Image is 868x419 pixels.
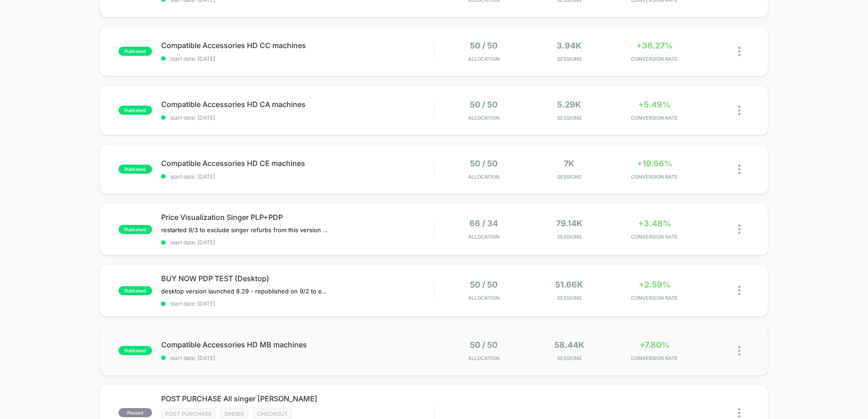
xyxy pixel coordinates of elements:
span: desktop version launched 8.29﻿ - republished on 9/2 to ensure OOS products dont show the buy now ... [161,287,330,295]
span: published [118,106,152,115]
span: Allocation [468,115,499,121]
span: Allocation [468,295,499,301]
span: Compatible Accessories HD CE machines [161,159,434,168]
span: Sessions [529,174,610,180]
span: CONVERSION RATE [614,355,695,361]
span: 50 / 50 [470,280,498,289]
span: Sessions [529,295,610,301]
img: close [738,408,740,418]
span: Post Purchase [161,409,216,419]
span: start date: [DATE] [161,300,434,307]
span: published [118,286,152,295]
span: 79.14k [556,219,582,228]
span: start date: [DATE] [161,55,434,62]
span: Sessions [529,234,610,240]
span: Sessions [529,115,610,121]
span: 66 / 34 [469,219,498,228]
span: restarted 9/3 to exclude singer refurbs from this version of the test [161,226,330,234]
span: BUY NOW PDP TEST (Desktop) [161,274,434,283]
span: published [118,165,152,174]
span: Allocation [468,234,499,240]
img: close [738,224,740,234]
span: Allocation [468,56,499,62]
span: +7.80% [640,340,670,350]
span: CONVERSION RATE [614,56,695,62]
span: CONVERSION RATE [614,174,695,180]
span: Compatible Accessories HD CC machines [161,41,434,50]
img: close [738,346,740,356]
span: Sessions [529,56,610,62]
span: paused [118,408,152,417]
span: start date: [DATE] [161,355,434,361]
span: Allocation [468,174,499,180]
span: +36.27% [636,41,673,50]
img: close [738,165,740,174]
span: Allocation [468,355,499,361]
span: Price Visualization Singer PLP+PDP [161,213,434,222]
span: CONVERSION RATE [614,295,695,301]
span: Sessions [529,355,610,361]
span: published [118,47,152,56]
span: 3.94k [557,41,582,50]
span: checkout [253,409,292,419]
span: +5.49% [638,100,671,109]
span: 58.44k [554,340,584,350]
span: Singer [220,409,248,419]
span: 5.29k [557,100,581,109]
span: 50 / 50 [470,159,498,168]
span: 7k [564,159,574,168]
img: close [738,106,740,115]
span: 51.66k [555,280,583,289]
span: published [118,346,152,355]
span: CONVERSION RATE [614,234,695,240]
span: +19.66% [637,159,672,168]
span: Compatible Accessories HD CA machines [161,100,434,109]
span: Compatible Accessories HD MB machines [161,340,434,349]
span: start date: [DATE] [161,173,434,180]
span: 50 / 50 [470,340,498,350]
span: +2.59% [639,280,671,289]
span: published [118,225,152,234]
span: 50 / 50 [470,100,498,109]
span: start date: [DATE] [161,114,434,121]
span: POST PURCHASE All singer [PERSON_NAME] [161,394,434,403]
span: 50 / 50 [470,41,498,50]
span: CONVERSION RATE [614,115,695,121]
span: start date: [DATE] [161,239,434,246]
img: close [738,286,740,295]
img: close [738,47,740,56]
span: +3.48% [638,219,671,228]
